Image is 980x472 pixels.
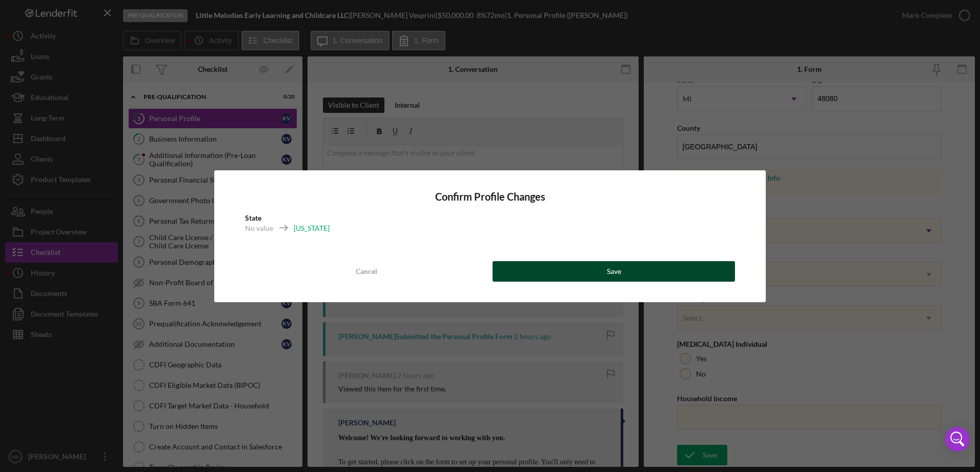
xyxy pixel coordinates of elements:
div: Cancel [356,261,377,282]
h4: Confirm Profile Changes [245,191,735,203]
b: State [245,213,261,222]
div: Save [607,261,621,282]
div: No value [245,223,273,233]
div: [US_STATE] [294,223,330,233]
button: Save [493,261,735,282]
button: Cancel [245,261,487,282]
div: Open Intercom Messenger [945,427,970,451]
